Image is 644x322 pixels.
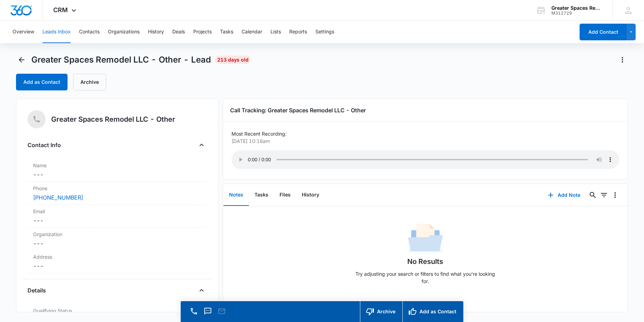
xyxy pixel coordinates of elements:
[408,222,443,256] img: No Data
[231,150,619,169] audio: Your browser does not support the audio tag.
[13,21,34,43] button: Overview
[541,187,587,203] button: Add Note
[296,184,325,206] button: History
[223,184,249,206] button: Notes
[551,5,602,11] div: account name
[598,190,610,201] button: Filters
[33,162,202,169] label: Name
[231,137,615,145] p: [DATE] 10:18am
[51,114,175,124] h5: Greater Spaces Remodel LLC - Other
[249,184,274,206] button: Tasks
[587,190,598,201] button: Search...
[33,307,202,314] label: Qualifying Status
[33,216,202,225] dd: ---
[33,253,202,260] label: Address
[580,24,627,40] button: Add Contact
[230,106,621,114] h3: Call Tracking: Greater Spaces Remodel LLC - Other
[53,6,68,14] span: CRM
[73,74,106,90] button: Archive
[28,228,207,250] div: Organization---
[193,21,212,43] button: Projects
[108,21,140,43] button: Organizations
[31,55,211,65] span: Greater Spaces Remodel LLC - Other - Lead
[33,231,202,238] label: Organization
[402,301,463,322] button: Add as Contact
[33,262,202,270] dd: ---
[28,159,207,182] div: Name---
[28,286,46,295] h4: Details
[172,21,185,43] button: Deals
[16,54,27,65] button: Back
[270,21,281,43] button: Lists
[617,54,628,65] button: Actions
[274,184,296,206] button: Files
[196,139,207,151] button: Close
[33,239,202,248] dd: ---
[189,306,199,316] button: Call
[242,21,262,43] button: Calendar
[289,21,307,43] button: Reports
[196,285,207,296] button: Close
[352,270,498,285] p: Try adjusting your search or filters to find what you’re looking for.
[33,208,202,215] label: Email
[220,21,233,43] button: Tasks
[360,301,402,322] button: Archive
[215,56,251,64] span: 213 days old
[28,205,207,228] div: Email---
[551,11,602,16] div: account id
[28,182,207,205] div: Phone[PHONE_NUMBER]
[16,74,68,90] button: Add as Contact
[610,190,621,201] button: Overflow Menu
[33,193,83,202] a: [PHONE_NUMBER]
[189,311,199,316] a: Call
[203,306,213,316] button: Text
[33,170,202,179] dd: ---
[315,21,334,43] button: Settings
[231,130,619,137] p: Most Recent Recording:
[28,250,207,273] div: Address---
[407,256,443,267] h1: No Results
[33,185,202,192] label: Phone
[148,21,164,43] button: History
[79,21,100,43] button: Contacts
[42,21,71,43] button: Leads Inbox
[203,311,213,316] a: Text
[28,141,61,149] h4: Contact Info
